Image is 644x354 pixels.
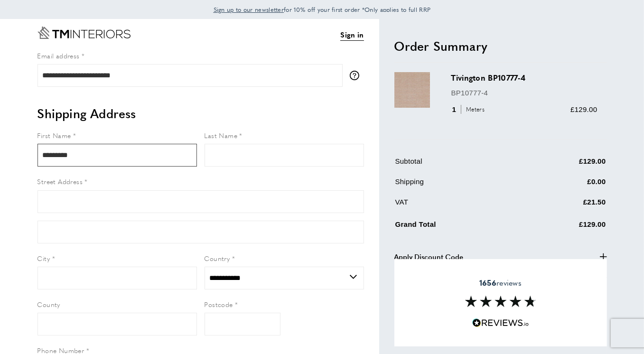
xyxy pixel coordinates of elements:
[570,105,597,113] span: £129.00
[479,278,522,288] span: reviews
[37,130,71,140] span: First Name
[37,51,80,60] span: Email address
[523,176,606,195] td: £0.00
[395,156,523,174] td: Subtotal
[350,71,364,80] button: More information
[214,5,431,14] span: for 10% off your first order *Only applies to full RRP
[451,72,597,83] h3: Tivington BP10777-4
[523,156,606,174] td: £129.00
[394,37,607,55] h2: Order Summary
[451,104,488,115] div: 1
[37,299,60,309] span: County
[451,87,597,99] p: BP10777-4
[395,196,523,215] td: VAT
[395,176,523,195] td: Shipping
[465,296,536,307] img: Reviews section
[214,5,284,14] span: Sign up to our newsletter
[472,318,529,327] img: Reviews.io 5 stars
[205,299,233,309] span: Postcode
[394,72,430,108] img: Tivington BP10777-4
[37,177,83,186] span: Street Address
[37,105,364,122] h2: Shipping Address
[205,253,230,263] span: Country
[394,251,464,262] span: Apply Discount Code
[37,253,50,263] span: City
[37,27,131,39] a: Go to Home page
[523,217,606,237] td: £129.00
[395,217,523,237] td: Grand Total
[461,105,487,114] span: Meters
[340,29,364,41] a: Sign in
[205,130,238,140] span: Last Name
[479,277,496,288] strong: 1656
[523,196,606,215] td: £21.50
[214,5,284,14] a: Sign up to our newsletter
